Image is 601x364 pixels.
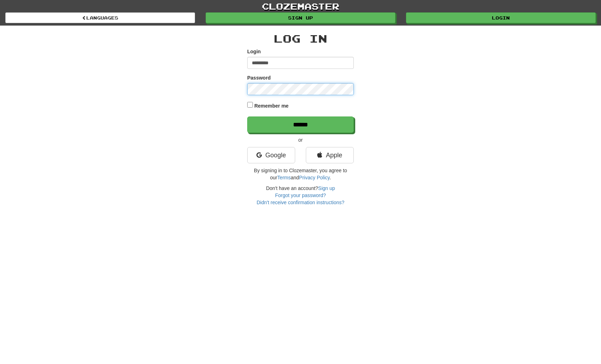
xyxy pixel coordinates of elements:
a: Sign up [318,185,335,191]
a: Login [406,12,596,23]
a: Forgot your password? [275,192,326,198]
p: By signing in to Clozemaster, you agree to our and . [247,167,354,181]
a: Didn't receive confirmation instructions? [256,200,344,205]
a: Sign up [206,12,395,23]
a: Languages [5,12,195,23]
label: Login [247,48,261,55]
a: Privacy Policy [299,175,330,180]
label: Password [247,74,271,81]
h2: Log In [247,33,354,44]
label: Remember me [254,102,289,109]
a: Apple [306,147,354,163]
a: Google [247,147,295,163]
p: or [247,136,354,143]
a: Terms [277,175,291,180]
div: Don't have an account? [247,185,354,206]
